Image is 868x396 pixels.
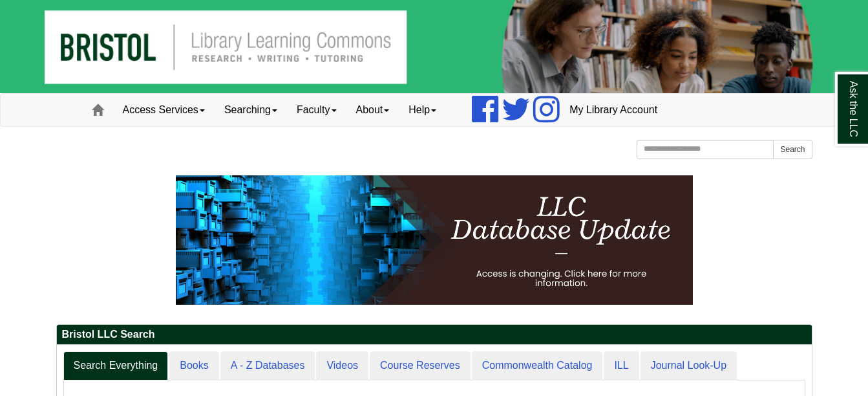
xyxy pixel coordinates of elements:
a: Commonwealth Catalog [472,351,603,380]
a: Search Everything [63,351,169,380]
a: Course Reserves [370,351,471,380]
a: Access Services [113,94,215,126]
a: About [346,94,399,126]
a: Faculty [287,94,346,126]
a: A - Z Databases [220,351,315,380]
button: Search [773,140,812,159]
img: HTML tutorial [176,175,693,305]
h2: Bristol LLC Search [57,325,812,345]
a: ILL [604,351,639,380]
a: Journal Look-Up [640,351,737,380]
a: Videos [316,351,368,380]
a: Help [399,94,446,126]
a: Books [169,351,218,380]
a: Searching [215,94,287,126]
a: My Library Account [560,94,667,126]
